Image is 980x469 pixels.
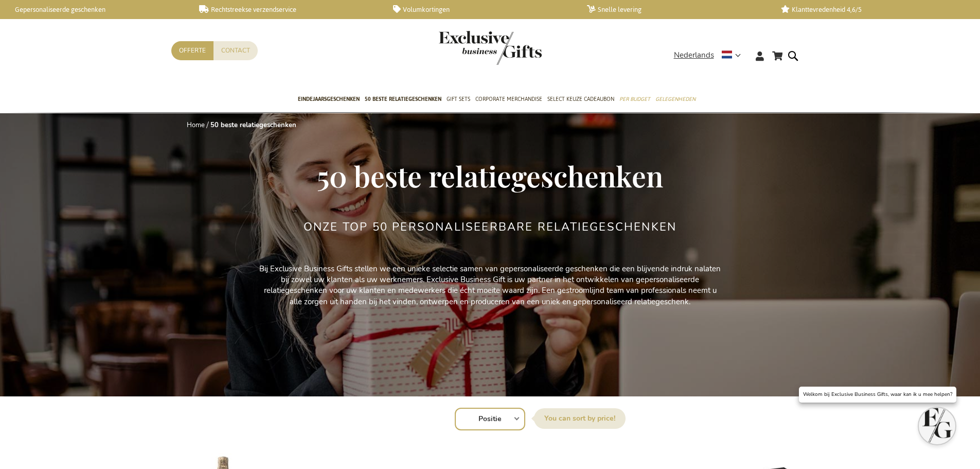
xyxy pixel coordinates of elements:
img: Exclusive Business gifts logo [439,31,542,65]
span: Corporate Merchandise [475,94,542,105]
a: Gepersonaliseerde geschenken [5,5,183,14]
strong: 50 beste relatiegeschenken [210,120,296,130]
span: 50 beste relatiegeschenken [365,94,441,105]
span: Gelegenheden [655,94,696,105]
a: Corporate Merchandise [475,87,542,113]
a: store logo [439,31,490,65]
span: Select Keuze Cadeaubon [547,94,614,105]
a: Home [187,120,205,130]
h2: Onze TOP 50 Personaliseerbare Relatiegeschenken [304,221,676,233]
a: Offerte [171,41,213,60]
span: Per Budget [619,94,650,105]
a: Gift Sets [447,87,470,113]
p: Bij Exclusive Business Gifts stellen we een unieke selectie samen van gepersonaliseerde geschenke... [259,264,722,308]
span: Nederlands [674,49,714,61]
a: Klanttevredenheid 4,6/5 [781,5,958,14]
a: Eindejaarsgeschenken [298,87,360,113]
a: Contact [213,41,258,60]
a: Rechtstreekse verzendservice [199,5,377,14]
a: Gelegenheden [655,87,696,113]
span: 50 beste relatiegeschenken [317,157,663,195]
label: Sorteer op [534,408,626,429]
span: Eindejaarsgeschenken [298,94,360,105]
a: Snelle levering [587,5,764,14]
span: Gift Sets [447,94,470,105]
a: Volumkortingen [393,5,571,14]
a: 50 beste relatiegeschenken [365,87,441,113]
a: Per Budget [619,87,650,113]
a: Select Keuze Cadeaubon [547,87,614,113]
